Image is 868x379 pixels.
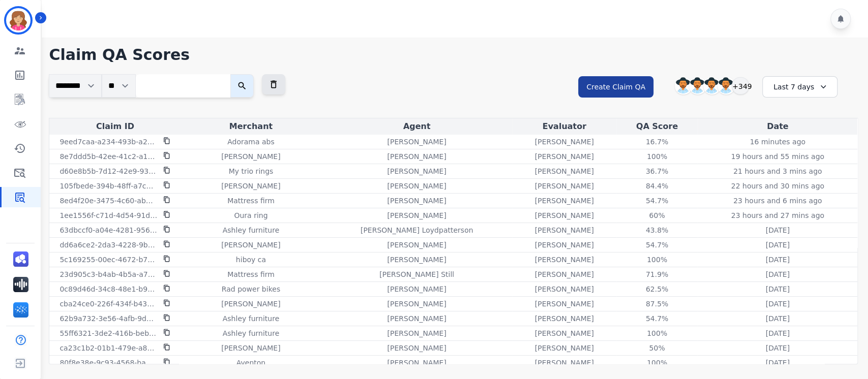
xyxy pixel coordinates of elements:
[59,225,157,235] p: 63dbccf0-a04e-4281-9566-3604ce78819b
[49,46,858,64] h1: Claim QA Scores
[59,269,157,279] p: 23d905c3-b4ab-4b5a-a78d-55a7e0a420db
[223,313,279,324] p: Ashley furniture
[387,313,446,324] p: [PERSON_NAME]
[765,255,789,265] p: [DATE]
[634,358,680,368] div: 100%
[387,328,446,338] p: [PERSON_NAME]
[634,284,680,294] div: 62.5%
[765,299,789,309] p: [DATE]
[323,120,510,133] div: Agent
[765,358,789,368] p: [DATE]
[59,328,157,338] p: 55ff6321-3de2-416b-bebc-8e6b7051b7a6
[765,284,789,294] p: [DATE]
[183,120,319,133] div: Merchant
[535,240,594,250] p: [PERSON_NAME]
[387,181,446,191] p: [PERSON_NAME]
[634,196,680,206] div: 54.7%
[765,343,789,353] p: [DATE]
[634,255,680,265] div: 100%
[221,343,280,353] p: [PERSON_NAME]
[387,299,446,309] p: [PERSON_NAME]
[535,166,594,176] p: [PERSON_NAME]
[59,313,157,324] p: 62b9a732-3e56-4afb-9d74-e68d6ee3b79f
[59,343,157,353] p: ca23c1b2-01b1-479e-a882-a99cb13b5368
[51,120,178,133] div: Claim ID
[634,343,680,353] div: 50%
[223,225,279,235] p: Ashley furniture
[535,269,594,279] p: [PERSON_NAME]
[387,343,446,353] p: [PERSON_NAME]
[634,181,680,191] div: 84.4%
[387,196,446,206] p: [PERSON_NAME]
[387,166,446,176] p: [PERSON_NAME]
[535,299,594,309] p: [PERSON_NAME]
[387,137,446,147] p: [PERSON_NAME]
[700,120,855,133] div: Date
[731,210,824,220] p: 23 hours and 27 mins ago
[59,151,157,162] p: 8e7ddd5b-42ee-41c2-a122-56d8161e437d
[227,269,275,279] p: Mattress firm
[733,166,822,176] p: 21 hours and 3 mins ago
[535,358,594,368] p: [PERSON_NAME]
[765,225,789,235] p: [DATE]
[221,181,280,191] p: [PERSON_NAME]
[634,313,680,324] div: 54.7%
[59,299,157,309] p: cba24ce0-226f-434f-b432-ca22bc493fc1
[236,358,265,368] p: Aventon
[765,269,789,279] p: [DATE]
[535,196,594,206] p: [PERSON_NAME]
[634,166,680,176] div: 36.7%
[535,343,594,353] p: [PERSON_NAME]
[387,210,446,220] p: [PERSON_NAME]
[59,196,157,206] p: 8ed4f20e-3475-4c60-ab72-395d1c99058f
[223,328,279,338] p: Ashley furniture
[535,313,594,324] p: [PERSON_NAME]
[387,240,446,250] p: [PERSON_NAME]
[634,240,680,250] div: 54.7%
[221,299,280,309] p: [PERSON_NAME]
[765,240,789,250] p: [DATE]
[379,269,454,279] p: [PERSON_NAME] Still
[361,225,473,235] p: [PERSON_NAME] Loydpatterson
[227,196,275,206] p: Mattress firm
[535,328,594,338] p: [PERSON_NAME]
[765,313,789,324] p: [DATE]
[634,269,680,279] div: 71.9%
[59,240,157,250] p: dd6a6ce2-2da3-4228-9bd3-5334072cf288
[634,151,680,162] div: 100%
[634,137,680,147] div: 16.7%
[59,181,157,191] p: 105fbede-394b-48ff-a7c2-078c4b3efac2
[227,137,275,147] p: Adorama abs
[59,166,157,176] p: d60e8b5b-7d12-42e9-9328-b3967cd5a013
[236,255,266,265] p: hiboy ca
[762,76,837,98] div: Last 7 days
[733,196,822,206] p: 23 hours and 6 mins ago
[618,120,696,133] div: QA Score
[6,8,31,33] img: Bordered avatar
[387,284,446,294] p: [PERSON_NAME]
[222,284,280,294] p: Rad power bikes
[387,255,446,265] p: [PERSON_NAME]
[731,151,824,162] p: 19 hours and 55 mins ago
[229,166,274,176] p: My trio rings
[221,151,280,162] p: [PERSON_NAME]
[535,284,594,294] p: [PERSON_NAME]
[515,120,614,133] div: Evaluator
[387,151,446,162] p: [PERSON_NAME]
[750,137,805,147] p: 16 minutes ago
[387,358,446,368] p: [PERSON_NAME]
[535,151,594,162] p: [PERSON_NAME]
[634,299,680,309] div: 87.5%
[634,210,680,220] div: 60%
[731,181,824,191] p: 22 hours and 30 mins ago
[59,358,157,368] p: 80f8e38e-9c93-4568-babb-018cc22c9f08
[535,137,594,147] p: [PERSON_NAME]
[634,225,680,235] div: 43.8%
[535,255,594,265] p: [PERSON_NAME]
[221,240,280,250] p: [PERSON_NAME]
[59,137,157,147] p: 9eed7caa-a234-493b-a2aa-cbde99789e1f
[578,76,653,98] button: Create Claim QA
[535,210,594,220] p: [PERSON_NAME]
[765,328,789,338] p: [DATE]
[634,328,680,338] div: 100%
